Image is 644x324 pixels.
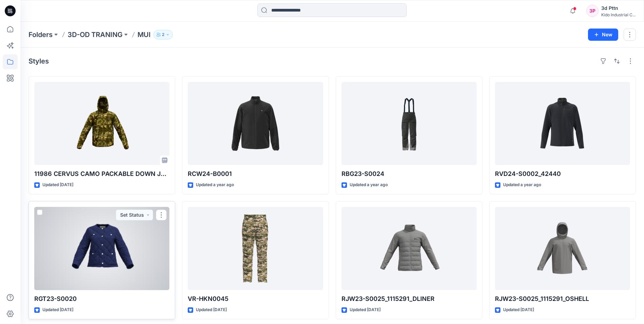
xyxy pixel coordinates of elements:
p: RGT23-S0020 [34,294,169,304]
h4: Styles [29,57,49,65]
p: Updated a year ago [196,181,234,188]
a: RVD24-S0002_42440 [495,82,630,165]
p: 2 [162,31,164,38]
button: New [588,29,618,41]
p: 11986 CERVUS CAMO PACKABLE DOWN JKT_RV [34,169,169,179]
p: RCW24-B0001 [188,169,323,179]
p: Updated [DATE] [196,306,227,313]
a: VR-HKN0045 [188,207,323,290]
p: Updated a year ago [503,181,541,188]
p: Updated [DATE] [42,181,73,188]
p: RBG23-S0024 [342,169,477,179]
a: Folders [29,30,53,39]
p: RJW23-S0025_1115291_DLINER [342,294,477,304]
p: VR-HKN0045 [188,294,323,304]
a: RJW23-S0025_1115291_DLINER [342,207,477,290]
a: 3D-OD TRANING [68,30,123,39]
div: 3P [586,5,599,17]
p: Updated [DATE] [503,306,534,313]
div: Kido Industrial C... [601,12,636,17]
a: 11986 CERVUS CAMO PACKABLE DOWN JKT_RV [34,82,169,165]
p: RVD24-S0002_42440 [495,169,630,179]
a: RJW23-S0025_1115291_OSHELL [495,207,630,290]
div: 3d Pttn [601,4,636,12]
p: MUI [137,30,151,39]
p: Updated [DATE] [350,306,381,313]
p: Updated a year ago [350,181,388,188]
p: RJW23-S0025_1115291_OSHELL [495,294,630,304]
a: RGT23-S0020 [34,207,169,290]
a: RCW24-B0001 [188,82,323,165]
p: Updated [DATE] [42,306,73,313]
a: RBG23-S0024 [342,82,477,165]
button: 2 [153,30,173,39]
